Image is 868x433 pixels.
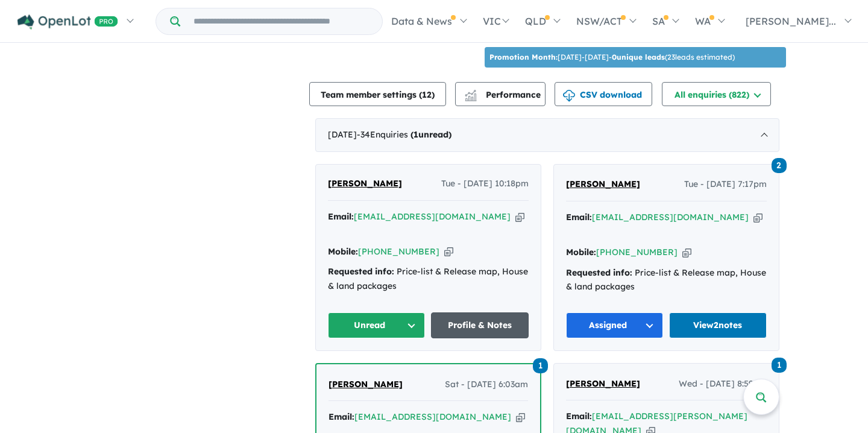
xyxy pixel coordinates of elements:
[566,212,592,223] strong: Email:
[515,210,524,223] button: Copy
[358,246,439,257] a: [PHONE_NUMBER]
[329,411,354,422] strong: Email:
[357,129,451,140] span: - 34 Enquir ies
[328,265,529,294] div: Price-list & Release map, House & land packages
[465,93,477,101] img: bar-chart.svg
[772,358,787,373] span: 1
[431,312,529,338] a: Profile & Notes
[455,82,546,106] button: Performance
[354,211,511,222] a: [EMAIL_ADDRESS][DOMAIN_NAME]
[592,212,749,223] a: [EMAIL_ADDRESS][DOMAIN_NAME]
[566,247,596,258] strong: Mobile:
[555,82,652,106] button: CSV download
[17,14,118,30] img: Openlot PRO Logo White
[328,211,354,222] strong: Email:
[772,157,787,173] a: 2
[445,378,528,392] span: Sat - [DATE] 6:03am
[441,177,529,191] span: Tue - [DATE] 10:18pm
[746,15,836,27] span: [PERSON_NAME]...
[315,118,779,152] div: [DATE]
[682,246,691,259] button: Copy
[662,82,771,106] button: All enquiries (822)
[328,177,402,191] a: [PERSON_NAME]
[414,129,418,140] span: 1
[679,377,767,391] span: Wed - [DATE] 8:59pm
[566,177,640,192] a: [PERSON_NAME]
[465,90,476,96] img: line-chart.svg
[596,247,678,258] a: [PHONE_NUMBER]
[772,356,787,372] a: 1
[444,245,453,258] button: Copy
[489,52,558,62] b: Promotion Month:
[753,211,763,224] button: Copy
[566,378,640,389] span: [PERSON_NAME]
[563,90,575,102] img: download icon
[566,266,767,295] div: Price-list & Release map, House & land packages
[612,52,665,62] b: 0 unique leads
[566,411,592,422] strong: Email:
[328,312,426,338] button: Unread
[328,266,394,277] strong: Requested info:
[669,312,767,338] a: View2notes
[566,267,632,278] strong: Requested info:
[422,89,432,100] span: 12
[354,411,511,422] a: [EMAIL_ADDRESS][DOMAIN_NAME]
[328,246,358,257] strong: Mobile:
[467,89,541,100] span: Performance
[489,52,735,63] p: [DATE] - [DATE] - ( 23 leads estimated)
[183,8,380,34] input: Try estate name, suburb, builder or developer
[772,158,787,173] span: 2
[328,178,402,189] span: [PERSON_NAME]
[684,177,767,192] span: Tue - [DATE] 7:17pm
[329,379,403,390] span: [PERSON_NAME]
[566,179,640,189] span: [PERSON_NAME]
[329,378,403,392] a: [PERSON_NAME]
[533,358,548,373] span: 1
[410,129,451,140] strong: ( unread)
[309,82,446,106] button: Team member settings (12)
[566,377,640,391] a: [PERSON_NAME]
[566,312,664,338] button: Assigned
[516,411,525,423] button: Copy
[533,356,548,373] a: 1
